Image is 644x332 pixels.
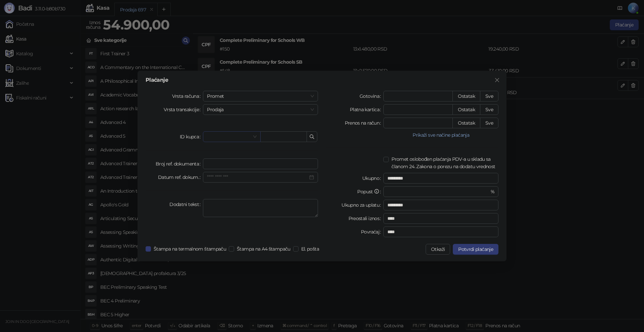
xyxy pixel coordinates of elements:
textarea: Dodatni tekst [203,199,318,217]
label: Broj ref. dokumenta [156,158,203,169]
label: Gotovina [360,91,383,102]
input: Datum ref. dokum. [207,174,308,181]
label: Datum ref. dokum. [158,172,203,183]
button: Potvrdi plaćanje [453,244,498,255]
button: Close [492,75,502,85]
button: Ostatak [452,91,480,102]
span: Zatvori [492,77,502,83]
label: Vrsta transakcije [164,104,203,115]
span: Prodaja [207,105,314,115]
button: Ostatak [452,118,480,128]
label: Ukupno za uplatu [341,200,383,210]
input: Broj ref. dokumenta [203,158,318,169]
button: Otkaži [426,244,450,255]
label: Preostali iznos [348,213,384,224]
span: Štampa na termalnom štampaču [151,245,229,253]
label: Ukupno [362,173,384,184]
label: Platna kartica [350,104,383,115]
label: Popust [357,186,383,197]
span: Promet [207,91,314,101]
label: ID kupca [180,131,203,142]
span: Štampa na A4 štampaču [234,245,293,253]
span: Potvrdi plaćanje [458,246,493,252]
label: Dodatni tekst [169,199,203,210]
button: Sve [480,104,498,115]
button: Prikaži sve načine plaćanja [383,131,498,139]
span: Promet oslobođen plaćanja PDV-a u skladu sa članom 24. Zakona o porezu na dodatu vrednost [389,155,498,170]
label: Povraćaj [361,226,383,237]
label: Prenos na račun [345,118,384,128]
input: Popust [387,187,489,197]
button: Ostatak [452,104,480,115]
span: close [494,77,500,83]
label: Vrsta računa [172,91,203,102]
button: Sve [480,91,498,102]
span: El. pošta [299,245,322,253]
div: Plaćanje [146,77,498,83]
button: Sve [480,118,498,128]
